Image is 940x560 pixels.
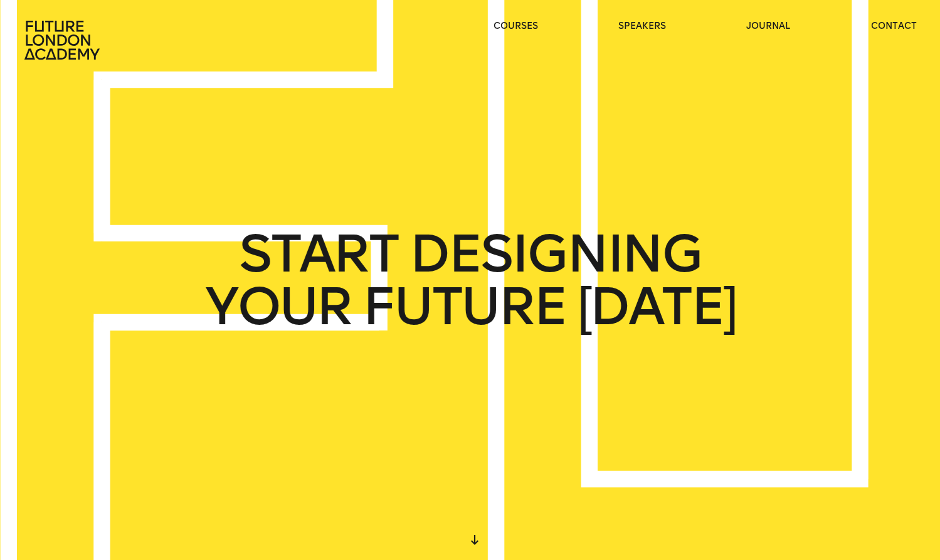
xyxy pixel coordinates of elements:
[362,280,566,333] span: FUTURE
[494,20,538,33] a: courses
[204,280,351,333] span: YOUR
[409,228,701,280] span: DESIGNING
[577,280,735,333] span: [DATE]
[871,20,917,33] a: contact
[238,228,398,280] span: START
[746,20,790,33] a: journal
[618,20,666,33] a: speakers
